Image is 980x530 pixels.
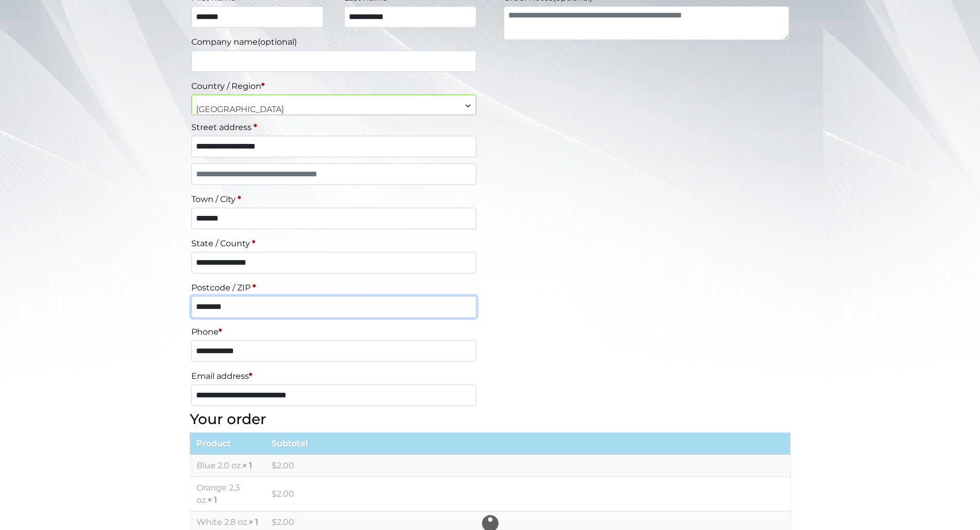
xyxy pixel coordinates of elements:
label: Email address [191,368,477,385]
label: Street address [191,119,477,136]
label: Postcode / ZIP [191,280,477,296]
span: Country / Region [191,95,477,115]
label: State / County [191,235,477,252]
label: Company name [191,34,477,50]
span: Lithuania [192,95,476,124]
span: (optional) [258,37,297,47]
label: Country / Region [191,78,477,95]
h3: Your order [190,411,791,428]
label: Phone [191,324,477,340]
label: Town / City [191,191,477,208]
